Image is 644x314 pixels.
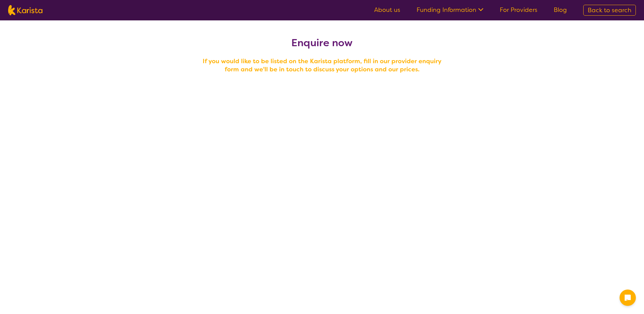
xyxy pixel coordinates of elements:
a: Back to search [583,5,636,16]
a: Funding Information [417,6,483,14]
a: About us [374,6,400,14]
a: For Providers [500,6,537,14]
span: Back to search [588,6,631,14]
h2: Enquire now [200,37,444,49]
img: Karista logo [8,5,42,15]
a: Blog [554,6,567,14]
h4: If you would like to be listed on the Karista platform, fill in our provider enquiry form and we'... [200,57,444,73]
